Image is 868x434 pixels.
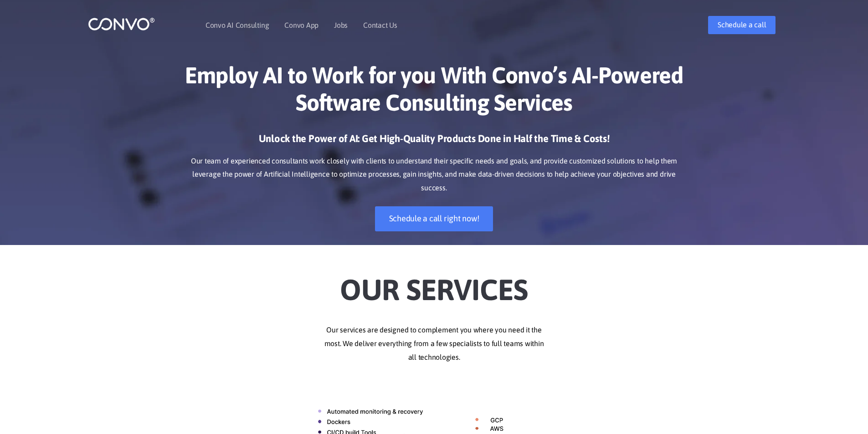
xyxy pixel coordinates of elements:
[181,154,687,195] p: Our team of experienced consultants work closely with clients to understand their specific needs ...
[363,21,397,29] a: Contact Us
[181,323,687,364] p: Our services are designed to complement you where you need it the most. We deliver everything fro...
[205,21,269,29] a: Convo AI Consulting
[284,21,318,29] a: Convo App
[181,61,687,123] h1: Employ AI to Work for you With Convo’s AI-Powered Software Consulting Services
[88,17,155,31] img: logo_1.png
[334,21,348,29] a: Jobs
[375,206,493,231] a: Schedule a call right now!
[181,259,687,310] h2: Our Services
[181,132,687,152] h3: Unlock the Power of AI: Get High-Quality Products Done in Half the Time & Costs!
[708,16,776,34] a: Schedule a call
